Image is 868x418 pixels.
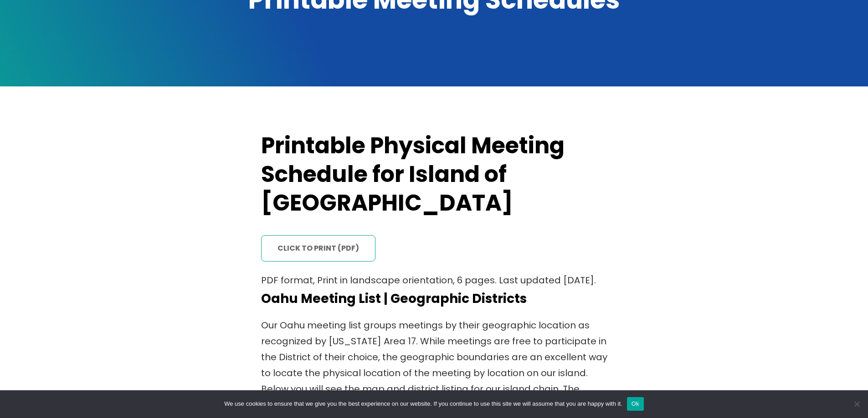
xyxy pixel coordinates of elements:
button: Ok [627,397,644,411]
h2: Printable Physical Meeting Schedule for Island of [GEOGRAPHIC_DATA] [261,131,607,218]
span: No [852,399,861,408]
h4: Oahu Meeting List | Geographic Districts [261,291,607,307]
span: We use cookies to ensure that we give you the best experience on our website. If you continue to ... [224,399,622,408]
a: click to print (PDF) [261,235,375,262]
p: Our Oahu meeting list groups meetings by their geographic location as recognized by [US_STATE] Ar... [261,317,607,413]
p: PDF format, Print in landscape orientation, 6 pages. Last updated [DATE]. [261,272,607,288]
